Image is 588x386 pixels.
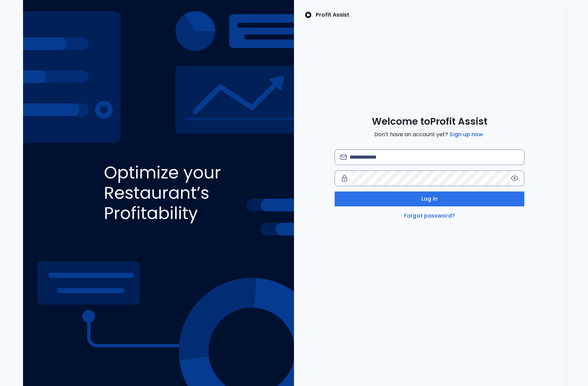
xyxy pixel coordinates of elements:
[316,11,349,19] p: Profit Assist
[374,130,484,139] span: Don't have an account yet?
[340,155,347,160] img: email
[421,195,438,203] span: Log in
[335,191,524,206] button: Log in
[403,212,456,220] a: Forgot password?
[448,130,484,139] a: Sign up now
[305,11,312,19] img: SpotOn Logo
[372,116,487,128] span: Welcome to Profit Assist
